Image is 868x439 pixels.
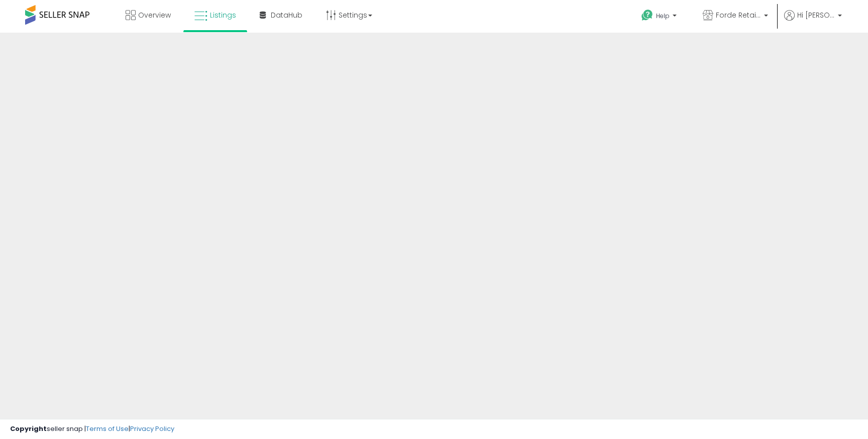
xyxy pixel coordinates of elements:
[784,10,842,33] a: Hi [PERSON_NAME]
[641,9,654,22] i: Get Help
[10,424,174,434] div: seller snap | |
[271,10,302,20] span: DataHub
[10,424,47,433] strong: Copyright
[86,424,129,433] a: Terms of Use
[656,12,670,20] span: Help
[716,10,761,20] span: Forde Retail IT
[138,10,171,20] span: Overview
[130,424,174,433] a: Privacy Policy
[797,10,835,20] span: Hi [PERSON_NAME]
[633,2,687,33] a: Help
[210,10,236,20] span: Listings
